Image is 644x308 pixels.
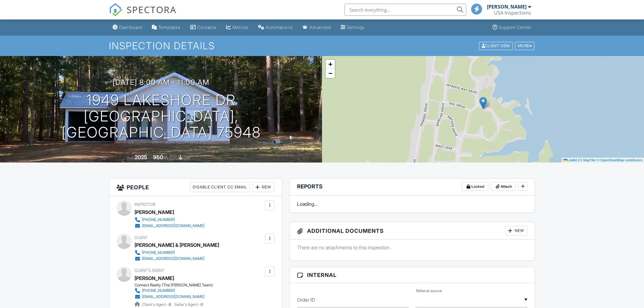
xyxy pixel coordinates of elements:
[135,256,214,262] a: [EMAIL_ADDRESS][DOMAIN_NAME]
[135,283,213,288] div: Connect Realty (The [PERSON_NAME] Team)
[190,182,250,192] div: Disable Client CC Email
[158,25,180,30] div: Templates
[479,42,513,50] div: Client View
[290,222,535,240] h3: Additional Documents
[580,158,596,162] a: © MapTiler
[109,8,177,21] a: SPECTORA
[201,302,203,307] strong: 0
[142,217,175,222] div: [PHONE_NUMBER]
[290,267,535,283] h3: Internal
[494,10,531,16] div: USA Inspections
[135,288,208,294] a: [PHONE_NUMBER]
[109,179,282,196] h3: People
[297,244,527,251] p: There are no attachments to this inspection.
[135,274,174,283] a: [PERSON_NAME]
[110,22,145,33] a: Dashboard
[416,288,442,294] label: Referral source
[153,154,163,160] div: 950
[142,256,205,261] div: [EMAIL_ADDRESS][DOMAIN_NAME]
[563,158,577,162] a: Leaflet
[252,182,275,192] div: New
[328,60,332,68] span: +
[149,22,183,33] a: Templates
[487,4,527,10] div: [PERSON_NAME]
[142,294,205,299] div: [EMAIL_ADDRESS][DOMAIN_NAME]
[135,250,214,256] a: [PHONE_NUMBER]
[300,22,333,33] a: Advanced
[338,22,367,33] a: Settings
[297,296,315,303] label: Order ID
[310,25,331,30] div: Advanced
[328,69,332,77] span: −
[109,40,535,51] h1: Inspection Details
[174,302,203,307] span: Seller's Agent -
[326,69,335,78] a: Zoom out
[478,43,514,48] a: Client View
[505,226,527,236] div: New
[135,294,208,300] a: [EMAIL_ADDRESS][DOMAIN_NAME]
[135,235,148,240] span: Client
[135,223,205,229] a: [EMAIL_ADDRESS][DOMAIN_NAME]
[119,25,142,30] div: Dashboard
[10,92,312,140] h1: 1949 Lakeshore Dr [GEOGRAPHIC_DATA], [GEOGRAPHIC_DATA] 75948
[135,217,205,223] a: [PHONE_NUMBER]
[127,156,134,160] span: Built
[142,250,175,255] div: [PHONE_NUMBER]
[142,223,205,228] div: [EMAIL_ADDRESS][DOMAIN_NAME]
[135,154,147,160] div: 2025
[578,158,579,162] span: |
[266,25,293,30] div: Automations
[109,3,122,16] img: The Best Home Inspection Software - Spectora
[127,3,177,16] span: SPECTORA
[135,240,219,250] div: [PERSON_NAME] & [PERSON_NAME]
[197,25,216,30] div: Contacts
[113,78,209,86] h3: [DATE] 8:00 am - 11:00 am
[345,4,466,16] input: Search everything...
[499,25,531,30] div: Support Center
[479,97,487,109] img: Marker
[142,288,175,293] div: [PHONE_NUMBER]
[142,302,172,307] span: Client's Agent -
[256,22,295,33] a: Automations (Basic)
[597,158,642,162] a: © OpenStreetMap contributors
[169,302,171,307] strong: 8
[188,22,219,33] a: Contacts
[326,60,335,69] a: Zoom in
[135,208,174,217] div: [PERSON_NAME]
[347,25,365,30] div: Settings
[135,268,164,273] span: Client's Agent
[515,42,535,50] div: More
[233,25,248,30] div: Metrics
[184,156,190,160] span: slab
[490,22,534,33] a: Support Center
[224,22,251,33] a: Metrics
[164,156,173,160] span: sq. ft.
[135,202,156,207] span: Inspector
